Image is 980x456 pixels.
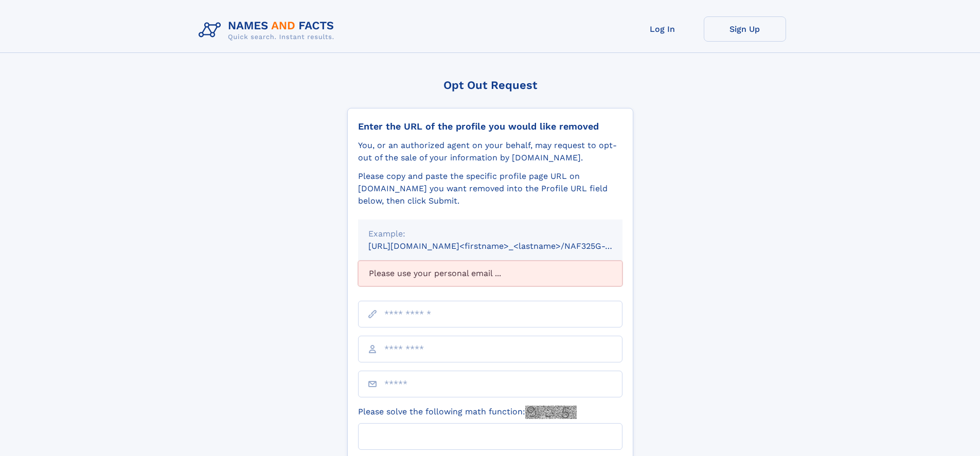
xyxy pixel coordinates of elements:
label: Please solve the following math function: [358,406,577,419]
a: Sign Up [704,16,786,42]
div: Opt Out Request [347,79,633,92]
div: You, or an authorized agent on your behalf, may request to opt-out of the sale of your informatio... [358,139,622,164]
div: Enter the URL of the profile you would like removed [358,121,622,132]
div: Please use your personal email ... [358,261,622,286]
img: Logo Names and Facts [194,16,343,44]
div: Example: [368,228,612,240]
a: Log In [621,16,704,42]
small: [URL][DOMAIN_NAME]<firstname>_<lastname>/NAF325G-xxxxxxxx [368,241,642,251]
div: Please copy and paste the specific profile page URL on [DOMAIN_NAME] you want removed into the Pr... [358,170,622,207]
